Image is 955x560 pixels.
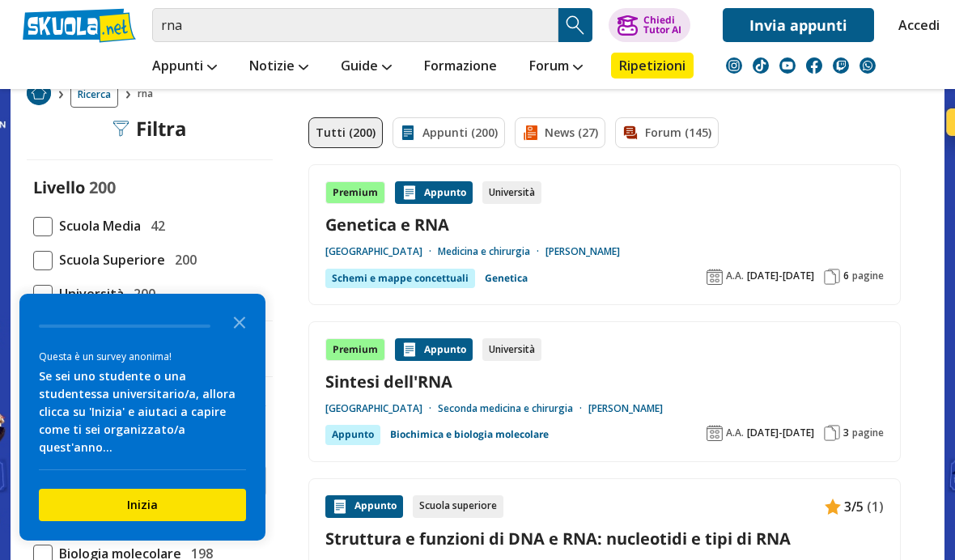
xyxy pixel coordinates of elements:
img: Filtra filtri mobile [113,121,129,137]
span: 3 [843,426,849,439]
div: Questa è un survey anonima! [39,349,246,364]
img: Pagine [824,425,840,441]
span: rna [138,81,159,108]
img: Anno accademico [707,269,723,285]
span: 200 [89,176,116,198]
img: facebook [806,57,822,74]
a: [PERSON_NAME] [545,245,620,258]
span: [DATE]-[DATE] [747,269,814,282]
div: Università [482,338,541,361]
a: Accedi [898,8,932,42]
a: Struttura e funzioni di DNA e RNA: nucleotidi e tipi di RNA [325,528,884,549]
span: A.A. [726,269,744,282]
img: Appunti contenuto [401,342,418,358]
a: Formazione [420,53,501,82]
img: Appunti contenuto [401,185,418,201]
span: Scuola Media [53,215,141,236]
span: A.A. [726,426,744,439]
div: Scuola superiore [413,495,503,518]
span: Università [53,283,124,304]
a: [GEOGRAPHIC_DATA] [325,402,438,415]
div: Filtra [113,117,187,140]
span: 3/5 [844,496,864,517]
span: 200 [168,249,197,270]
img: News filtro contenuto [522,125,538,141]
a: Home [27,81,51,108]
div: Schemi e mappe concettuali [325,269,475,288]
a: Tutti (200) [308,117,383,148]
img: Home [27,81,51,105]
span: [DATE]-[DATE] [747,426,814,439]
a: Biochimica e biologia molecolare [390,425,549,444]
div: Appunto [325,495,403,518]
a: Invia appunti [723,8,874,42]
span: 42 [144,215,165,236]
span: pagine [852,269,884,282]
div: Appunto [325,425,380,444]
span: 6 [843,269,849,282]
img: Pagine [824,269,840,285]
img: Forum filtro contenuto [622,125,639,141]
a: News (27) [515,117,605,148]
div: Chiedi Tutor AI [643,15,681,35]
a: Seconda medicina e chirurgia [438,402,588,415]
div: Premium [325,338,385,361]
img: instagram [726,57,742,74]
img: Appunti contenuto [825,498,841,515]
a: Notizie [245,53,312,82]
a: [GEOGRAPHIC_DATA] [325,245,438,258]
img: twitch [833,57,849,74]
a: Appunti (200) [393,117,505,148]
button: ChiediTutor AI [609,8,690,42]
a: Genetica e RNA [325,214,884,235]
div: Se sei uno studente o una studentessa universitario/a, allora clicca su 'Inizia' e aiutaci a capi... [39,367,246,456]
a: Genetica [485,269,528,288]
span: Scuola Superiore [53,249,165,270]
a: Medicina e chirurgia [438,245,545,258]
span: (1) [867,496,884,517]
a: Guide [337,53,396,82]
a: [PERSON_NAME] [588,402,663,415]
button: Inizia [39,489,246,521]
div: Università [482,181,541,204]
img: WhatsApp [859,57,876,74]
label: Livello [33,176,85,198]
img: youtube [779,57,796,74]
div: Appunto [395,181,473,204]
div: Premium [325,181,385,204]
button: Close the survey [223,305,256,337]
img: Cerca appunti, riassunti o versioni [563,13,588,37]
img: tiktok [753,57,769,74]
div: Survey [19,294,265,541]
a: Forum (145) [615,117,719,148]
button: Search Button [558,8,592,42]
a: Sintesi dell'RNA [325,371,884,392]
img: Anno accademico [707,425,723,441]
a: Appunti [148,53,221,82]
input: Cerca appunti, riassunti o versioni [152,8,558,42]
a: Ricerca [70,81,118,108]
img: Appunti contenuto [332,498,348,515]
a: Ripetizioni [611,53,694,78]
span: pagine [852,426,884,439]
div: Appunto [395,338,473,361]
img: Appunti filtro contenuto [400,125,416,141]
a: Forum [525,53,587,82]
span: 200 [127,283,155,304]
